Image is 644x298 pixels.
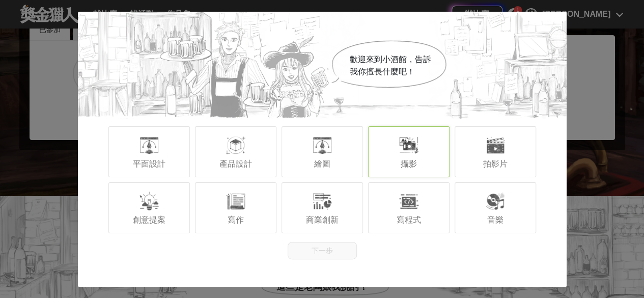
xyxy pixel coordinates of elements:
[350,55,431,76] span: 歡迎來到小酒館，告訴我你擅長什麼吧！
[306,215,339,224] span: 商業創新
[133,159,165,168] span: 平面設計
[228,215,244,224] span: 寫作
[219,159,252,168] span: 產品設計
[487,215,503,224] span: 音樂
[483,159,508,168] span: 拍影片
[288,242,357,259] button: 下一步
[314,159,330,168] span: 繪圖
[397,215,421,224] span: 寫程式
[401,159,417,168] span: 攝影
[133,215,165,224] span: 創意提案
